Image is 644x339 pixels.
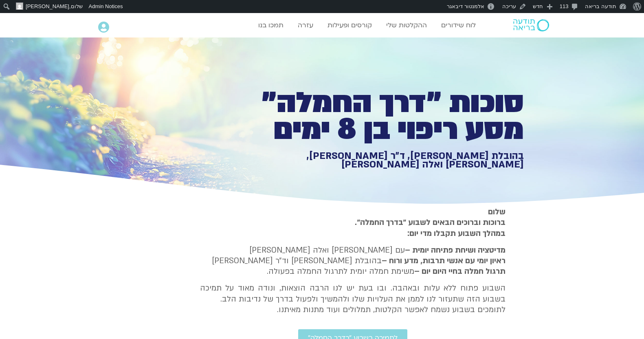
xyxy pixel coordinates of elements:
p: השבוע פתוח ללא עלות ובאהבה. ובו בעת יש לנו הרבה הוצאות, ונודה מאוד על תמיכה בשבוע הזה שתעזור לנו ... [200,283,506,315]
strong: ברוכות וברוכים הבאים לשבוע ״בדרך החמלה״. במהלך השבוע תקבלו מדי יום: [355,217,506,238]
a: קורסים ופעילות [323,18,376,33]
img: תודעה בריאה [513,19,549,31]
a: תמכו בנו [254,18,288,33]
strong: מדיטציה ושיחת פתיחה יומית – [405,245,506,255]
span: [PERSON_NAME] [26,3,69,9]
b: תרגול חמלה בחיי היום יום – [414,266,506,277]
a: עזרה [294,18,317,33]
b: ראיון יומי עם אנשי תרבות, מדע ורוח – [382,255,506,266]
a: ההקלטות שלי [382,18,431,33]
a: לוח שידורים [437,18,480,33]
strong: שלום [488,207,506,217]
h1: סוכות ״דרך החמלה״ מסע ריפוי בן 8 ימים [242,90,524,143]
p: עם [PERSON_NAME] ואלה [PERSON_NAME] בהובלת [PERSON_NAME] וד״ר [PERSON_NAME] משימת חמלה יומית לתרג... [200,245,506,277]
h1: בהובלת [PERSON_NAME], ד״ר [PERSON_NAME], [PERSON_NAME] ואלה [PERSON_NAME] [242,152,524,169]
